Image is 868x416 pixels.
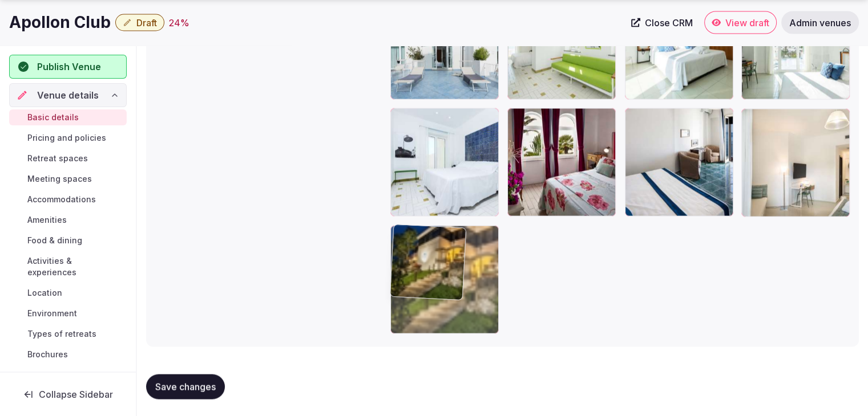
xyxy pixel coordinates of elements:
[9,171,127,187] a: Meeting spaces
[9,369,127,393] a: Ownership
[136,17,157,28] span: Draft
[9,285,127,301] a: Location
[27,173,92,185] span: Meeting spaces
[27,153,88,164] span: Retreat spaces
[624,11,700,34] a: Close CRM
[704,11,777,34] a: View draft
[9,346,127,362] a: Brochures
[27,132,106,144] span: Pricing and policies
[27,214,67,226] span: Amenities
[27,255,122,278] span: Activities & experiences
[9,253,127,280] a: Activities & experiences
[27,328,96,340] span: Types of retreats
[27,194,96,205] span: Accommodations
[725,17,769,28] span: View draft
[9,191,127,207] a: Accommodations
[9,326,127,342] a: Types of retreats
[625,108,733,217] div: 75150676_4K.jpg
[27,287,62,299] span: Location
[507,108,616,217] div: 75150520_4K.jpg
[390,108,498,217] div: 75105227_4K.jpg
[169,16,189,30] button: 24%
[37,60,101,74] span: Publish Venue
[115,14,164,31] button: Draft
[27,112,79,123] span: Basic details
[390,224,466,299] img: 75105265_TH.jpg
[9,11,111,34] h1: Apollon Club
[9,150,127,166] a: Retreat spaces
[27,308,77,319] span: Environment
[37,88,99,102] span: Venue details
[9,382,127,407] button: Collapse Sidebar
[9,130,127,146] a: Pricing and policies
[9,109,127,125] a: Basic details
[27,235,82,246] span: Food & dining
[781,11,859,34] a: Admin venues
[390,226,498,333] div: 75105265_TH.jpg
[155,381,216,393] span: Save changes
[169,16,189,30] div: 24 %
[146,374,225,399] button: Save changes
[9,212,127,228] a: Amenities
[9,55,127,79] button: Publish Venue
[9,233,127,248] a: Food & dining
[27,349,68,360] span: Brochures
[645,17,693,28] span: Close CRM
[741,108,850,217] div: 75105251_4K.jpg
[39,389,113,400] span: Collapse Sidebar
[9,305,127,321] a: Environment
[789,17,851,28] span: Admin venues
